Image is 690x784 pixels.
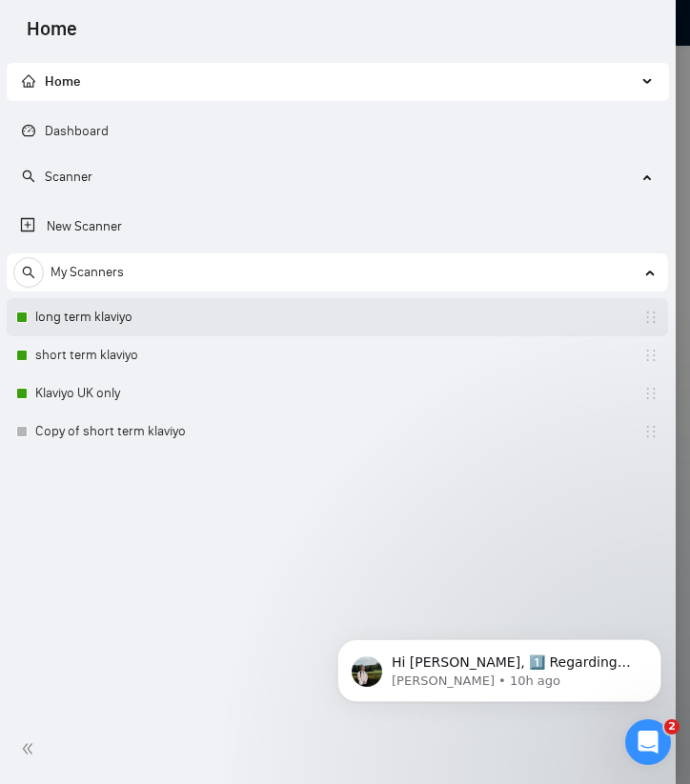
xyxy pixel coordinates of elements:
button: search [13,257,44,288]
a: dashboardDashboard [22,123,109,139]
span: holder [643,310,659,325]
span: Scanner [22,169,92,185]
span: search [14,266,43,279]
li: Dashboard [7,112,668,151]
span: Home [22,73,81,90]
span: Hi [PERSON_NAME], 1️⃣ Regarding the profile highlights- unfortunately, it’s not possible to add t... [83,55,325,431]
span: holder [643,386,659,401]
a: long term klaviyo [35,298,216,336]
a: Copy of short term klaviyo [35,412,216,451]
a: Klaviyo UK only [35,374,216,412]
a: New Scanner [20,208,655,246]
span: My Scanners [51,253,124,291]
span: home [22,74,35,88]
span: 2 [664,719,680,734]
iframe: Intercom notifications message [309,599,690,733]
iframe: Intercom live chat [625,719,671,765]
li: New Scanner [7,208,668,246]
span: Home [45,73,81,90]
a: short term klaviyo [35,336,216,374]
span: Scanner [45,169,92,185]
li: My Scanners [7,253,668,451]
span: search [22,170,35,183]
span: holder [643,348,659,363]
span: holder [643,424,659,439]
p: Message from Viktor, sent 10h ago [83,73,329,90]
span: double-left [21,739,40,758]
span: Home [11,15,92,55]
